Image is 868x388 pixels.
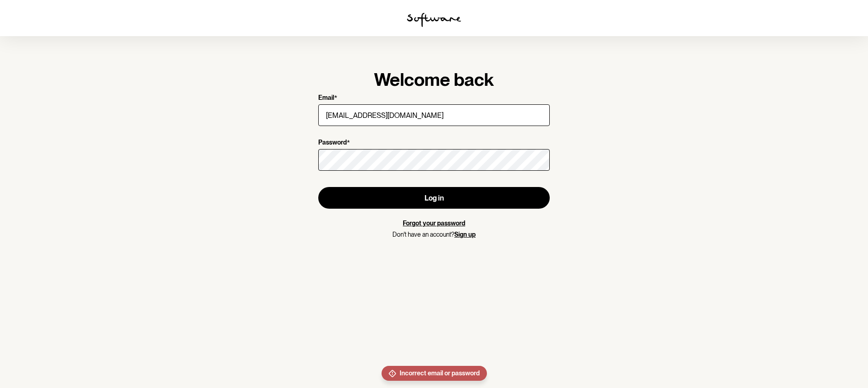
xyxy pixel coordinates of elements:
[318,187,550,209] button: Log in
[318,69,550,90] h1: Welcome back
[318,139,347,147] p: Password
[407,13,461,27] img: software logo
[318,231,550,238] p: Don't have an account?
[318,94,334,103] p: Email
[403,220,465,227] a: Forgot your password
[454,231,476,238] a: Sign up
